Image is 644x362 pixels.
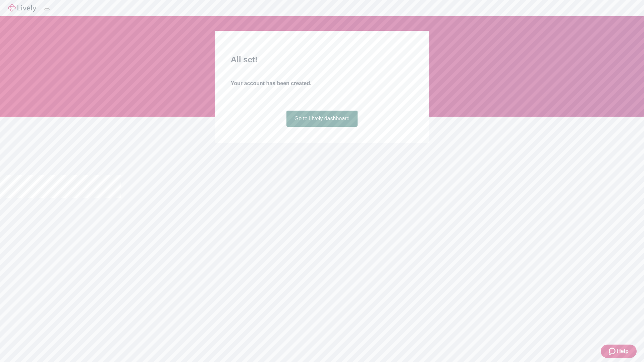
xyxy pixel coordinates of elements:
[231,54,413,66] h2: All set!
[601,345,637,358] button: Zendesk support iconHelp
[617,347,629,355] span: Help
[231,79,413,87] h4: Your account has been created.
[44,8,50,10] button: Log out
[609,347,617,355] svg: Zendesk support icon
[286,111,358,127] a: Go to Lively dashboard
[8,4,36,12] img: Lively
